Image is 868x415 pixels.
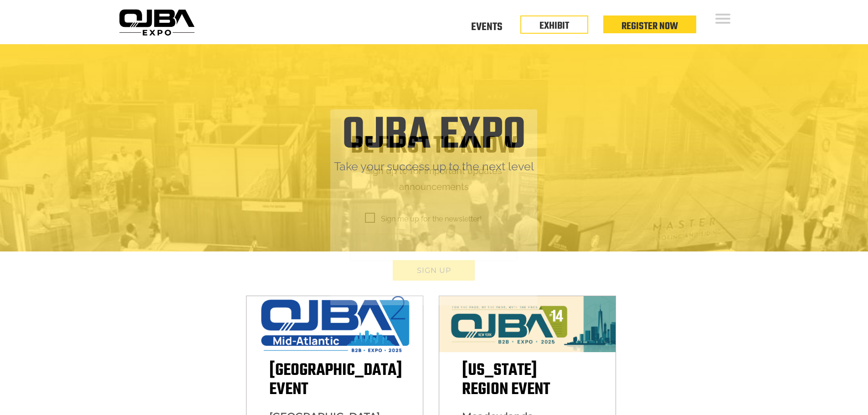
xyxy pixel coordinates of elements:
[365,213,482,225] span: Sign me up for the newsletter!
[330,163,537,195] p: Sign up to for important updates announcements
[269,358,402,403] span: [GEOGRAPHIC_DATA] Event
[122,159,746,174] h2: Take your success up to the next level
[393,260,475,281] button: Sign up
[462,358,550,403] span: [US_STATE] Region Event
[539,18,569,34] a: EXHIBIT
[621,19,678,34] a: Register Now
[330,132,537,161] h1: Be first to know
